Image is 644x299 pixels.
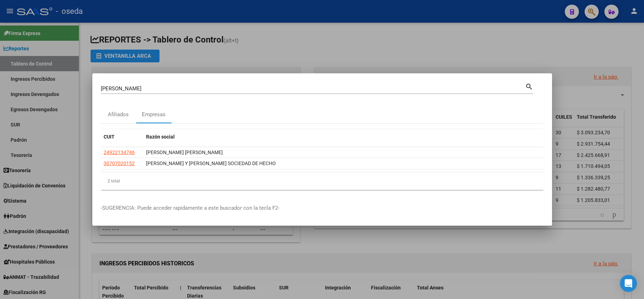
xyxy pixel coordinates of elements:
[146,134,175,140] span: Razón social
[101,172,544,190] div: 2 total
[620,275,637,292] div: Open Intercom Messenger
[104,134,115,140] span: CUIT
[525,82,533,90] mat-icon: search
[104,149,135,155] span: 24922134746
[143,129,544,145] datatable-header-cell: Razón social
[142,111,166,119] div: Empresas
[101,129,143,145] datatable-header-cell: CUIT
[146,149,223,155] span: ALVAREZ SOLARI RENATO ANTONIO
[104,160,135,166] span: 30707020152
[108,111,129,119] div: Afiliados
[146,160,276,166] span: SOLARI PABLO Y SOLARI ANA SOCIEDAD DE HECHO
[101,204,544,212] p: -SUGERENCIA: Puede acceder rapidamente a este buscador con la tecla F2-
